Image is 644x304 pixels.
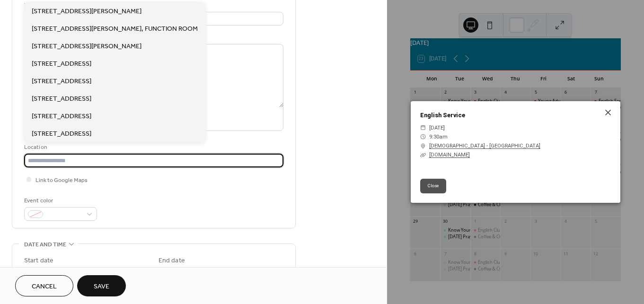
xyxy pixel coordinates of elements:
span: 9:30am [429,132,448,141]
span: [STREET_ADDRESS][PERSON_NAME] [32,7,141,17]
span: [STREET_ADDRESS] [32,59,91,69]
span: [STREET_ADDRESS] [32,129,91,139]
div: Start date [24,256,53,266]
span: Save [94,282,109,292]
div: Location [24,142,282,152]
span: Date and time [24,240,66,250]
span: [STREET_ADDRESS] [32,77,91,87]
div: ​ [420,150,426,159]
button: Save [77,275,126,296]
a: [DOMAIN_NAME] [429,152,470,158]
div: ​ [420,141,426,150]
button: Cancel [15,275,73,296]
button: Close [420,179,446,193]
span: [STREET_ADDRESS] [32,94,91,104]
div: End date [159,256,185,266]
span: Link to Google Maps [35,175,88,185]
a: English Service [420,112,465,119]
span: [STREET_ADDRESS][PERSON_NAME] [32,42,141,52]
div: ​ [420,132,426,141]
a: [DEMOGRAPHIC_DATA] - [GEOGRAPHIC_DATA] [429,141,540,150]
span: [DATE] [429,123,445,132]
span: [STREET_ADDRESS][PERSON_NAME], FUNCTION ROOM [32,24,198,34]
span: Cancel [32,282,57,292]
div: ​ [420,123,426,132]
div: Event color [24,196,95,206]
span: [STREET_ADDRESS] [32,112,91,122]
